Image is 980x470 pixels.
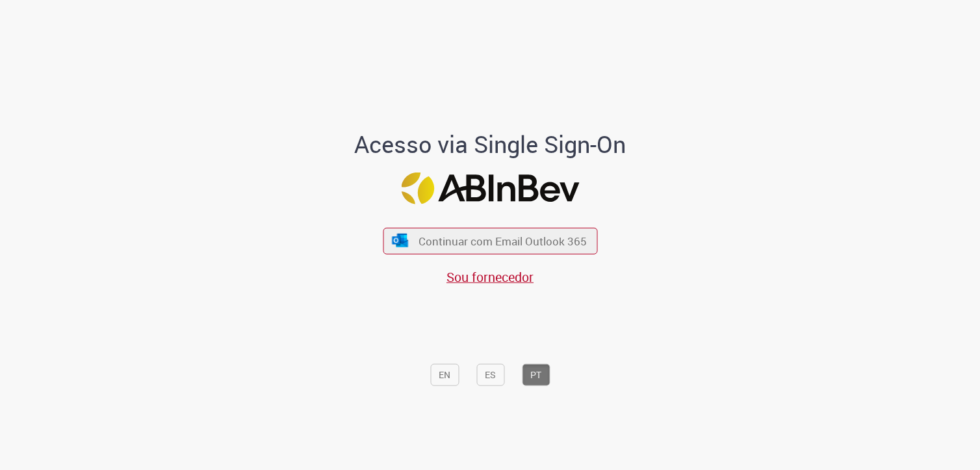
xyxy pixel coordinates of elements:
[522,364,550,386] button: PT
[419,234,587,249] span: Continuar com Email Outlook 365
[401,173,579,204] img: Logo ABInBev
[430,364,459,386] button: EN
[476,364,504,386] button: ES
[310,131,671,157] h1: Acesso via Single Sign-On
[446,268,534,286] a: Sou fornecedor
[391,234,409,247] img: ícone Azure/Microsoft 360
[383,227,597,254] button: ícone Azure/Microsoft 360 Continuar com Email Outlook 365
